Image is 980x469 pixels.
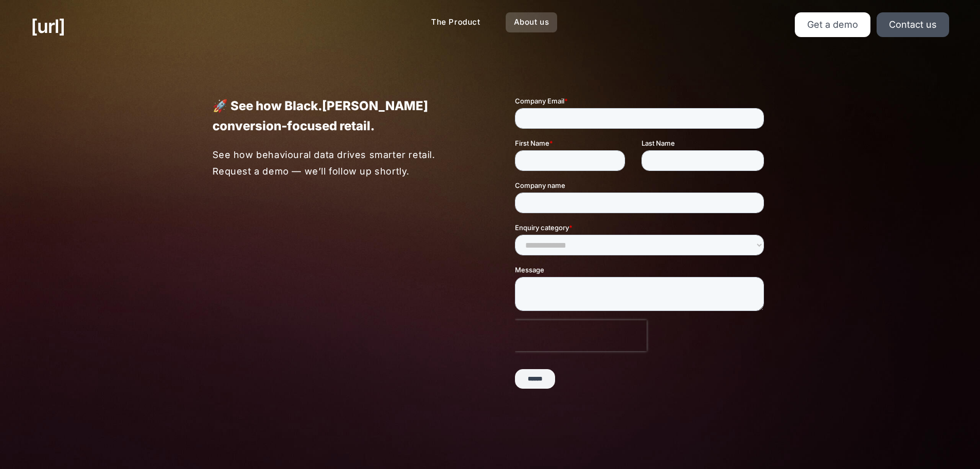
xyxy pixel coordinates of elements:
[423,12,489,32] a: The Product
[795,12,870,37] a: Get a demo
[506,12,558,32] a: About us
[515,96,768,397] iframe: Form 1
[877,12,949,37] a: Contact us
[212,96,466,136] p: 🚀 See how Black.[PERSON_NAME] conversion-focused retail.
[31,12,65,40] a: [URL]
[212,147,466,179] p: See how behavioural data drives smarter retail. Request a demo — we’ll follow up shortly.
